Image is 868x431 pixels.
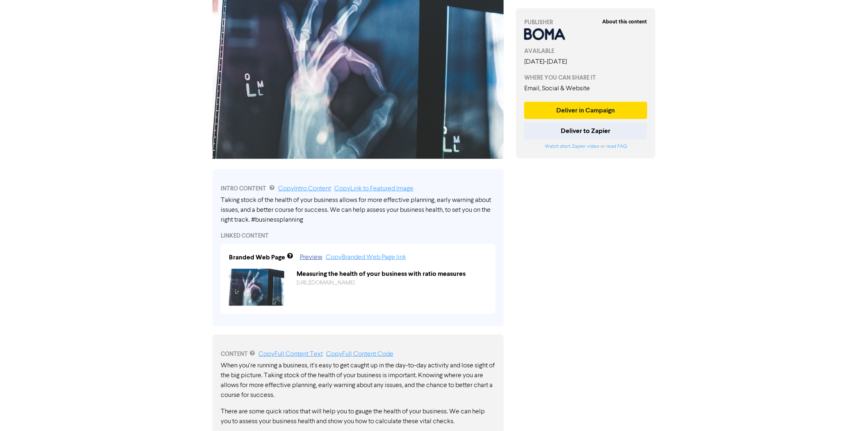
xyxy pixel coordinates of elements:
a: Preview [300,254,322,261]
a: Watch short Zapier video [545,144,599,149]
div: WHERE YOU CAN SHARE IT [524,73,647,82]
a: Copy Intro Content [278,186,331,192]
a: read FAQ [606,144,627,149]
strong: About this content [602,18,647,25]
div: Taking stock of the health of your business allows for more effective planning, early warning abo... [221,195,496,225]
a: Copy Branded Web Page link [326,254,406,261]
div: [DATE] - [DATE] [524,57,647,67]
a: Copy Full Content Code [326,351,393,358]
iframe: Chat Widget [827,392,868,431]
div: AVAILABLE [524,47,647,55]
div: LINKED CONTENT [221,232,496,240]
button: Deliver to Zapier [524,122,647,140]
div: https://public2.bomamarketing.com/cp/7sO4lZ9i3gpPuil10qESMJ?sa=b2xgtoF0 [290,279,493,287]
a: Copy Full Content Text [258,351,323,358]
div: CONTENT [221,349,496,359]
p: When you’re running a business, it’s easy to get caught up in the day-to-day activity and lose si... [221,361,496,400]
div: Branded Web Page [229,252,285,262]
a: Copy Link to Featured Image [334,186,413,192]
button: Deliver in Campaign [524,102,647,119]
div: Measuring the health of your business with ratio measures [290,269,493,279]
div: or [524,143,647,150]
a: [URL][DOMAIN_NAME] [297,280,355,286]
div: Email, Social & Website [524,84,647,94]
div: INTRO CONTENT [221,184,496,194]
p: There are some quick ratios that will help you to gauge the health of your business. We can help ... [221,407,496,426]
div: PUBLISHER [524,18,647,27]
